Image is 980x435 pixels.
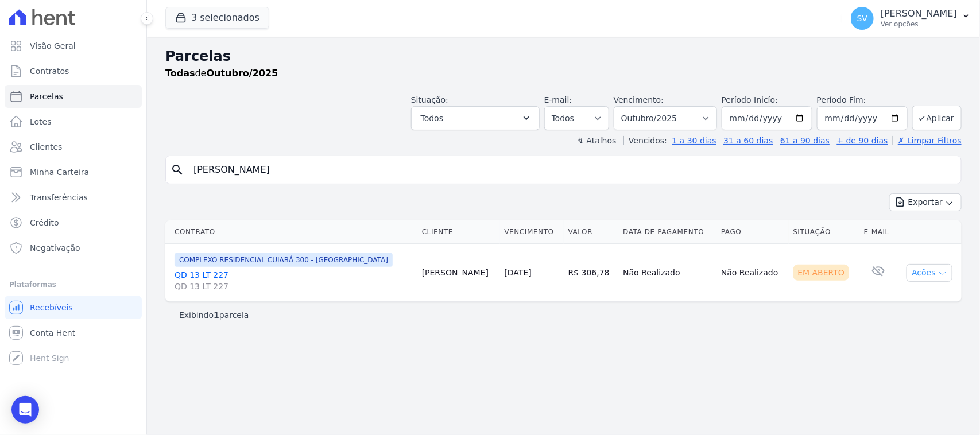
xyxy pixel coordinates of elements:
td: Não Realizado [618,244,716,302]
th: E-mail [859,220,897,244]
i: search [171,163,184,177]
label: Situação: [411,95,448,104]
a: QD 13 LT 227QD 13 LT 227 [175,269,413,292]
label: E-mail: [544,95,572,104]
span: Parcelas [30,91,63,102]
span: Transferências [30,192,88,203]
p: Exibindo parcela [179,309,249,321]
span: Visão Geral [30,40,76,52]
label: Vencidos: [623,136,667,145]
strong: Todas [165,68,195,79]
th: Pago [716,220,788,244]
button: Ações [907,264,952,282]
a: Crédito [5,211,142,234]
button: 3 selecionados [165,7,269,29]
a: Clientes [5,135,142,158]
span: Negativação [30,242,80,254]
a: Transferências [5,186,142,209]
p: Ver opções [881,20,957,29]
input: Buscar por nome do lote ou do cliente [187,158,956,181]
b: 1 [214,310,219,320]
span: Conta Hent [30,327,75,339]
p: de [165,67,278,80]
a: Visão Geral [5,34,142,57]
span: Minha Carteira [30,166,89,178]
a: Lotes [5,110,142,133]
th: Data de Pagamento [618,220,716,244]
th: Valor [564,220,619,244]
button: SV [PERSON_NAME] Ver opções [842,2,980,34]
a: Minha Carteira [5,161,142,184]
button: Aplicar [912,106,962,130]
div: Em Aberto [793,265,850,281]
a: + de 90 dias [837,136,888,145]
th: Contrato [165,220,417,244]
button: Exportar [889,193,962,211]
a: 61 a 90 dias [780,136,830,145]
strong: Outubro/2025 [207,68,278,79]
span: Todos [421,111,443,125]
label: Vencimento: [614,95,664,104]
div: Open Intercom Messenger [11,396,39,424]
label: ↯ Atalhos [577,136,616,145]
span: Clientes [30,141,62,153]
a: 31 a 60 dias [723,136,773,145]
span: Lotes [30,116,52,127]
td: R$ 306,78 [564,244,619,302]
td: [PERSON_NAME] [417,244,500,302]
a: Recebíveis [5,296,142,319]
a: Parcelas [5,85,142,108]
label: Período Fim: [817,94,908,106]
div: Plataformas [9,278,137,292]
span: Crédito [30,217,59,228]
span: COMPLEXO RESIDENCIAL CUIABÁ 300 - [GEOGRAPHIC_DATA] [175,253,393,267]
button: Todos [411,106,540,130]
span: Recebíveis [30,302,73,313]
p: [PERSON_NAME] [881,8,957,20]
a: Negativação [5,236,142,259]
span: SV [857,14,867,22]
a: [DATE] [505,268,532,277]
th: Cliente [417,220,500,244]
a: 1 a 30 dias [672,136,716,145]
th: Vencimento [500,220,564,244]
td: Não Realizado [716,244,788,302]
a: Contratos [5,60,142,83]
a: ✗ Limpar Filtros [893,136,962,145]
a: Conta Hent [5,321,142,344]
span: Contratos [30,65,69,77]
label: Período Inicío: [722,95,778,104]
h2: Parcelas [165,46,962,67]
th: Situação [789,220,859,244]
span: QD 13 LT 227 [175,281,413,292]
